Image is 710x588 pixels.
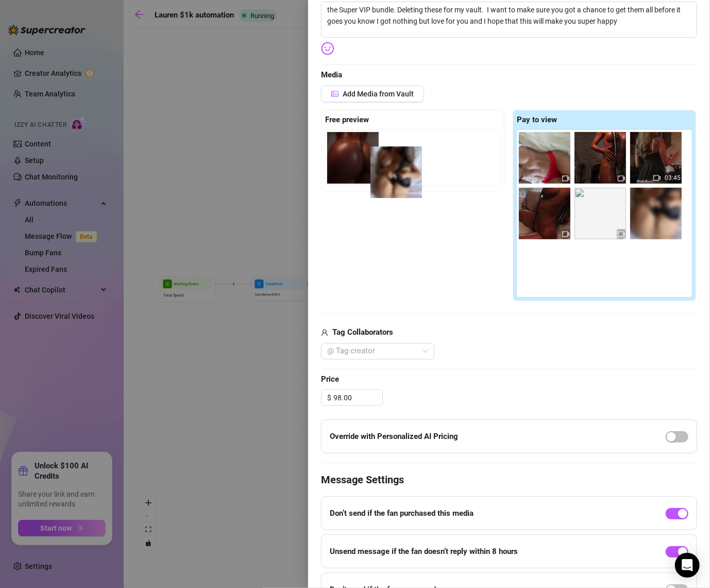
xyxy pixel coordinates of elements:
[321,42,334,55] img: svg%3e
[332,328,393,337] strong: Tag Collaborators
[330,509,474,518] strong: Don’t send if the fan purchased this media
[321,374,339,384] strong: Price
[330,432,458,441] strong: Override with Personalized AI Pricing
[675,553,700,578] div: Open Intercom Messenger
[321,326,328,339] span: user
[333,390,382,405] input: Free
[321,2,697,38] textarea: the Super VIP bundle. Deleting these for my vault. I want to make sure you got a chance to get th...
[321,70,342,79] strong: Media
[330,547,518,556] strong: Unsend message if the fan doesn’t reply within 8 hours
[325,115,369,124] strong: Free preview
[517,115,557,124] strong: Pay to view
[321,86,424,102] button: Add Media from Vault
[331,90,339,97] span: picture
[321,472,697,487] h4: Message Settings
[343,90,414,98] span: Add Media from Vault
